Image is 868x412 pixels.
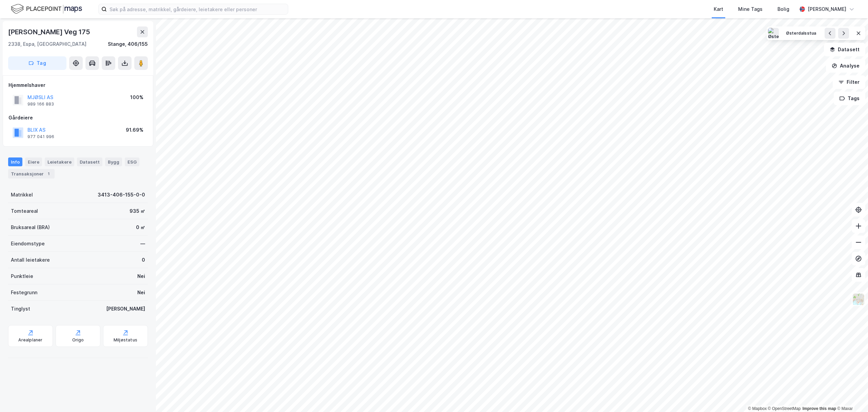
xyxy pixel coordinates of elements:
[98,191,145,199] div: 3413-406-155-0-0
[824,43,865,56] button: Datasett
[768,28,779,39] img: Østerdalsstua
[11,256,50,264] div: Antall leietakere
[114,337,137,343] div: Miljøstatus
[8,157,22,166] div: Info
[748,406,767,411] a: Mapbox
[130,207,145,215] div: 935 ㎡
[27,134,54,139] div: 977 041 996
[108,40,148,48] div: Stange, 406/155
[11,207,38,215] div: Tomteareal
[714,5,723,13] div: Kart
[11,223,50,231] div: Bruksareal (BRA)
[72,337,84,343] div: Origo
[768,406,801,411] a: OpenStreetMap
[105,157,122,166] div: Bygg
[8,56,66,70] button: Tag
[107,4,288,14] input: Søk på adresse, matrikkel, gårdeiere, leietakere eller personer
[8,81,147,89] div: Hjemmelshaver
[125,157,139,166] div: ESG
[142,256,145,264] div: 0
[11,305,30,313] div: Tinglyst
[803,406,836,411] a: Improve this map
[11,240,45,248] div: Eiendomstype
[8,114,147,122] div: Gårdeiere
[8,26,92,37] div: [PERSON_NAME] Veg 175
[106,305,145,313] div: [PERSON_NAME]
[137,288,145,297] div: Nei
[834,379,868,412] div: Kontrollprogram for chat
[11,3,82,15] img: logo.f888ab2527a4732fd821a326f86c7f29.svg
[833,75,865,89] button: Filter
[808,5,846,13] div: [PERSON_NAME]
[140,240,145,248] div: —
[777,5,789,13] div: Bolig
[738,5,763,13] div: Mine Tags
[11,288,37,297] div: Festegrunn
[11,191,33,199] div: Matrikkel
[77,157,102,166] div: Datasett
[126,126,143,134] div: 91.69%
[11,272,33,280] div: Punktleie
[834,92,865,105] button: Tags
[8,40,86,48] div: 2338, Espa, [GEOGRAPHIC_DATA]
[8,169,55,179] div: Transaksjoner
[45,157,74,166] div: Leietakere
[782,28,821,39] button: Østerdalsstua
[45,170,52,177] div: 1
[137,272,145,280] div: Nei
[136,223,145,231] div: 0 ㎡
[25,157,42,166] div: Eiere
[826,59,865,73] button: Analyse
[852,293,865,306] img: Z
[786,31,816,36] div: Østerdalsstua
[27,101,54,107] div: 989 166 883
[130,93,143,101] div: 100%
[18,337,42,343] div: Arealplaner
[834,379,868,412] iframe: Chat Widget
